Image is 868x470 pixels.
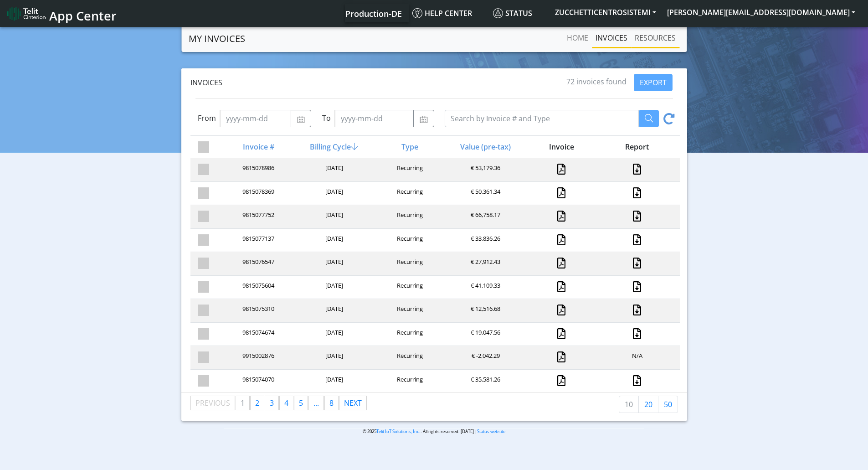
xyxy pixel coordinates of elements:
[295,258,371,270] div: [DATE]
[447,211,523,223] div: € 66,758.17
[550,4,662,21] button: ZUCCHETTICENTROSISTEMI
[493,8,503,18] img: status.svg
[195,398,230,408] span: Previous
[220,211,295,223] div: 9815077752
[598,141,674,152] div: Report
[371,187,447,200] div: Recurring
[220,164,295,176] div: 9815078986
[7,4,115,23] a: App Center
[638,396,658,413] a: 20
[447,187,523,200] div: € 50,361.34
[371,258,447,270] div: Recurring
[371,141,447,152] div: Type
[220,305,295,317] div: 9815075310
[241,398,245,408] span: 1
[409,4,489,22] a: Help center
[224,428,644,435] p: © 2025 . All rights reserved. [DATE] |
[447,281,523,294] div: € 41,109.33
[198,113,216,124] label: From
[447,234,523,247] div: € 33,836.26
[339,396,366,410] a: Next page
[412,8,472,18] span: Help center
[489,4,550,22] a: Status
[270,398,274,408] span: 3
[447,375,523,387] div: € 35,581.26
[634,74,673,91] button: EXPORT
[295,375,371,387] div: [DATE]
[447,258,523,270] div: € 27,912.43
[493,8,532,18] span: Status
[445,110,639,127] input: Search by Invoice # and Type
[220,281,295,294] div: 9815075604
[295,281,371,294] div: [DATE]
[447,141,523,152] div: Value (pre-tax)
[220,258,295,270] div: 9815076547
[632,351,642,360] span: N/A
[295,187,371,200] div: [DATE]
[329,398,334,408] span: 8
[658,396,678,413] a: 50
[7,6,46,21] img: logo-telit-cinterion-gw-new.png
[371,281,447,294] div: Recurring
[299,398,303,408] span: 5
[284,398,288,408] span: 4
[371,328,447,341] div: Recurring
[371,211,447,223] div: Recurring
[189,30,245,48] a: MY INVOICES
[447,305,523,317] div: € 12,516.68
[220,351,295,364] div: 9915002876
[220,328,295,341] div: 9815074674
[371,164,447,176] div: Recurring
[322,113,331,124] label: To
[592,29,631,47] a: INVOICES
[412,8,422,18] img: knowledge.svg
[295,328,371,341] div: [DATE]
[477,429,505,434] a: Status website
[295,305,371,317] div: [DATE]
[220,234,295,247] div: 9815077137
[662,4,861,21] button: [PERSON_NAME][EMAIL_ADDRESS][DOMAIN_NAME]
[255,398,259,408] span: 2
[220,375,295,387] div: 9815074070
[376,429,421,434] a: Telit IoT Solutions, Inc.
[447,328,523,341] div: € 19,047.56
[295,211,371,223] div: [DATE]
[419,116,428,123] img: calendar.svg
[371,234,447,247] div: Recurring
[447,164,523,176] div: € 53,179.36
[371,305,447,317] div: Recurring
[220,141,295,152] div: Invoice #
[220,110,291,127] input: yyyy-mm-dd
[523,141,598,152] div: Invoice
[295,234,371,247] div: [DATE]
[190,396,367,410] ul: Pagination
[345,4,401,22] a: Your current platform instance
[297,116,305,123] img: calendar.svg
[371,375,447,387] div: Recurring
[447,351,523,364] div: € -2,042.29
[313,398,319,408] span: ...
[49,7,117,24] span: App Center
[563,29,592,47] a: Home
[220,187,295,200] div: 9815078369
[371,351,447,364] div: Recurring
[295,351,371,364] div: [DATE]
[566,77,627,87] span: 72 invoices found
[334,110,414,127] input: yyyy-mm-dd
[190,77,222,88] span: Invoices
[295,141,371,152] div: Billing Cycle
[295,164,371,176] div: [DATE]
[345,8,402,19] span: Production-DE
[631,29,679,47] a: RESOURCES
